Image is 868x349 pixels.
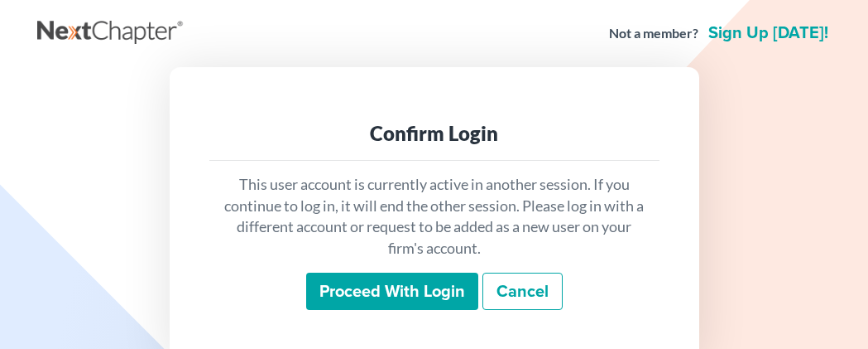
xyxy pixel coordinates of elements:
a: Cancel [482,273,563,311]
input: Proceed with login [306,273,478,311]
p: This user account is currently active in another session. If you continue to log in, it will end ... [223,174,646,259]
div: Confirm Login [223,120,646,147]
strong: Not a member? [609,24,698,43]
a: Sign up [DATE]! [705,25,832,41]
